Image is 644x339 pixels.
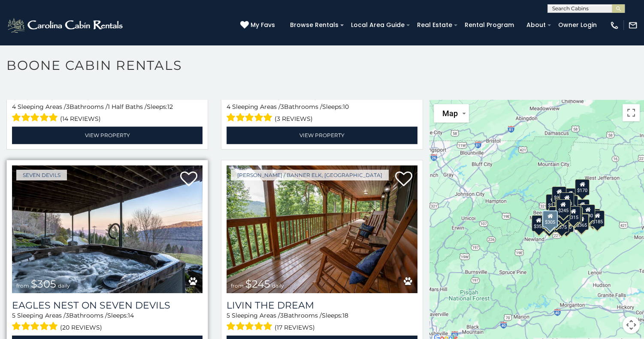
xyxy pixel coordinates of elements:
div: $355 [531,215,546,231]
button: Change map style [434,104,469,123]
span: 5 [227,312,230,319]
a: Real Estate [413,18,457,32]
div: $305 [542,210,558,227]
div: $260 [555,204,570,221]
div: Sleeping Areas / Bathrooms / Sleeps: [227,102,417,124]
span: from [231,282,244,289]
div: $245 [556,199,571,216]
div: $350 [574,213,589,230]
span: 3 [66,312,69,319]
span: 4 [227,103,230,111]
a: Livin the Dream [227,300,417,311]
div: $365 [574,213,589,230]
a: Rental Program [460,18,518,32]
span: 10 [343,103,349,111]
span: 3 [281,103,284,111]
a: [PERSON_NAME] / Banner Elk, [GEOGRAPHIC_DATA] [231,170,389,180]
div: $436 [542,212,556,228]
a: Local Area Guide [347,18,409,32]
span: from [16,282,29,289]
a: Owner Login [554,18,601,32]
div: $299 [567,206,582,222]
a: My Favs [240,21,277,30]
a: View Property [227,126,417,144]
span: $305 [31,278,56,290]
img: phone-regular-white.png [610,21,619,30]
div: $345 [541,216,556,232]
div: $315 [542,212,556,228]
a: Eagles Nest on Seven Devils from $305 daily [12,165,203,293]
div: $375 [554,216,569,232]
a: Livin the Dream from $245 daily [227,165,417,293]
div: $305 [546,194,560,210]
span: 18 [342,312,348,319]
div: $525 [563,188,577,204]
button: Map camera controls [623,316,640,333]
img: Livin the Dream [227,165,417,293]
div: Sleeping Areas / Bathrooms / Sleeps: [227,311,417,333]
span: (3 reviews) [275,113,313,124]
a: About [522,18,550,32]
div: Sleeping Areas / Bathrooms / Sleeps: [12,102,203,124]
span: (14 reviews) [60,113,101,124]
span: 5 [12,312,15,319]
img: White-1-2.png [6,17,125,34]
a: Seven Devils [16,170,67,180]
span: $245 [245,278,270,290]
span: daily [58,282,70,289]
span: 4 [12,103,16,111]
span: Map [442,109,458,118]
span: 12 [167,103,173,111]
span: 14 [128,312,134,319]
span: (20 reviews) [60,322,102,333]
a: Add to favorites [180,171,197,189]
div: $185 [590,210,605,227]
span: (17 reviews) [275,322,315,333]
img: mail-regular-white.png [628,21,638,30]
span: My Favs [251,21,275,30]
div: $930 [581,204,595,221]
div: $170 [575,179,590,195]
div: $220 [559,216,574,232]
div: $235 [575,199,590,215]
div: $250 [563,195,578,212]
a: Add to favorites [395,171,412,189]
span: daily [272,282,284,289]
a: View Property [12,126,203,144]
div: $320 [559,192,574,208]
div: $235 [552,186,566,203]
span: 3 [280,312,284,319]
div: $315 [566,206,581,222]
a: Browse Rentals [286,18,343,32]
span: 3 [66,103,70,111]
span: 1 Half Baths / [108,103,147,111]
button: Toggle fullscreen view [623,104,640,121]
a: Eagles Nest on Seven Devils [12,300,203,311]
div: Sleeping Areas / Bathrooms / Sleeps: [12,311,203,333]
img: Eagles Nest on Seven Devils [12,165,203,293]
